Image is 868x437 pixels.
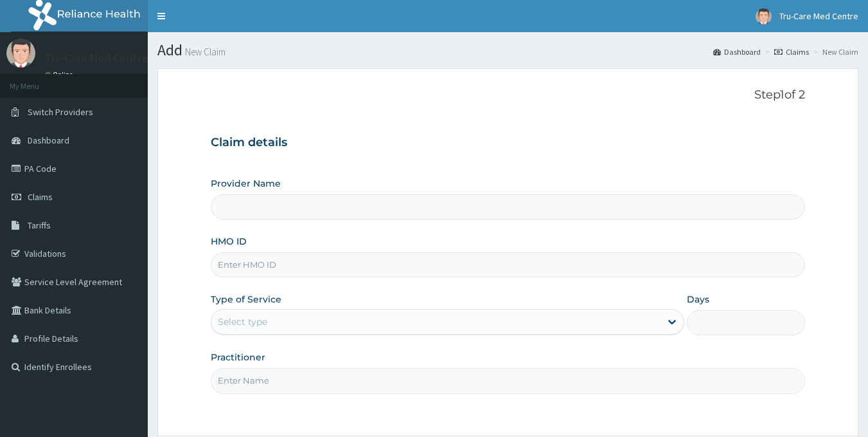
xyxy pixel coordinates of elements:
input: Enter HMO ID [211,252,806,277]
label: HMO ID [211,235,247,248]
label: Days [687,293,709,306]
span: Dashboard [28,135,69,146]
span: Claims [28,191,53,203]
small: New Claim [182,47,226,57]
a: Dashboard [713,46,761,57]
img: User Image [6,39,35,68]
span: Tru-Care Med Centre [779,10,858,22]
div: Select type [218,315,267,328]
label: Practitioner [211,351,265,364]
p: Step 1 of 2 [211,88,806,102]
a: Online [45,70,76,79]
span: Switch Providers [28,106,93,118]
span: Tariffs [28,219,51,231]
label: Type of Service [211,293,281,306]
h3: Claim details [211,136,806,150]
img: User Image [756,8,772,24]
li: New Claim [810,46,858,57]
label: Provider Name [211,177,281,190]
h1: Add [157,42,858,59]
p: Tru-Care Med Centre [45,52,148,64]
input: Enter Name [211,368,806,393]
a: Claims [774,46,809,57]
